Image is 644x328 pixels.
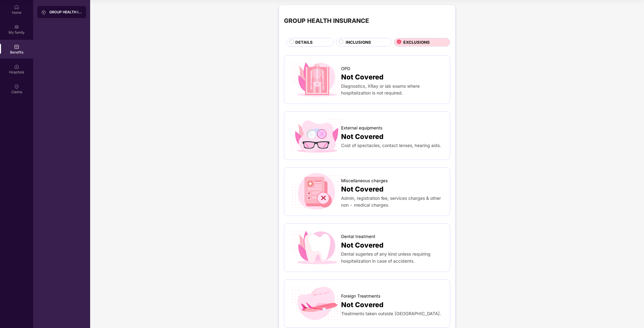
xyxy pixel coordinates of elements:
span: Not Covered [341,240,383,251]
img: svg+xml;base64,PHN2ZyBpZD0iQ2xhaW0iIHhtbG5zPSJodHRwOi8vd3d3LnczLm9yZy8yMDAwL3N2ZyIgd2lkdGg9IjIwIi... [14,84,19,89]
div: GROUP HEALTH INSURANCE [284,16,369,26]
span: Not Covered [341,131,383,142]
img: svg+xml;base64,PHN2ZyB3aWR0aD0iMjAiIGhlaWdodD0iMjAiIHZpZXdCb3g9IjAgMCAyMCAyMCIgZmlsbD0ibm9uZSIgeG... [14,24,19,29]
img: icon [289,229,344,267]
span: Not Covered [341,72,383,82]
span: Not Covered [341,300,383,310]
img: icon [289,117,344,155]
img: svg+xml;base64,PHN2ZyB3aWR0aD0iMjAiIGhlaWdodD0iMjAiIHZpZXdCb3g9IjAgMCAyMCAyMCIgZmlsbD0ibm9uZSIgeG... [41,10,46,15]
span: INCLUSIONS [346,39,371,45]
span: Not Covered [341,184,383,195]
span: Foreign Treatments [341,293,380,300]
div: GROUP HEALTH INSURANCE [49,10,82,15]
span: EXCLUSIONS [403,39,430,45]
img: icon [289,173,344,211]
img: svg+xml;base64,PHN2ZyBpZD0iSG9tZSIgeG1sbnM9Imh0dHA6Ly93d3cudzMub3JnLzIwMDAvc3ZnIiB3aWR0aD0iMjAiIG... [14,5,19,10]
span: Dental sugeries of any kind unless requiring hospitalization in case of accidents. [341,251,431,263]
span: Dental treatment [341,233,375,240]
img: icon [289,61,344,99]
span: Treatments taken outside [GEOGRAPHIC_DATA]. [341,311,441,316]
span: Miscellaneous charges [341,177,388,184]
span: OPD [341,65,350,72]
span: DETAILS [295,39,313,45]
img: svg+xml;base64,PHN2ZyBpZD0iQmVuZWZpdHMiIHhtbG5zPSJodHRwOi8vd3d3LnczLm9yZy8yMDAwL3N2ZyIgd2lkdGg9Ij... [14,44,19,49]
span: Cost of spectacles, contact lenses, hearing aids. [341,143,441,148]
span: External equipments [341,125,382,131]
span: Admin, registration fee, services charges & other non - medical charges. [341,196,441,208]
img: icon [289,285,344,323]
span: Diagnostics, XRay or lab exams where hospitalization is not required. [341,83,420,96]
img: svg+xml;base64,PHN2ZyBpZD0iSG9zcGl0YWxzIiB4bWxucz0iaHR0cDovL3d3dy53My5vcmcvMjAwMC9zdmciIHdpZHRoPS... [14,64,19,69]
